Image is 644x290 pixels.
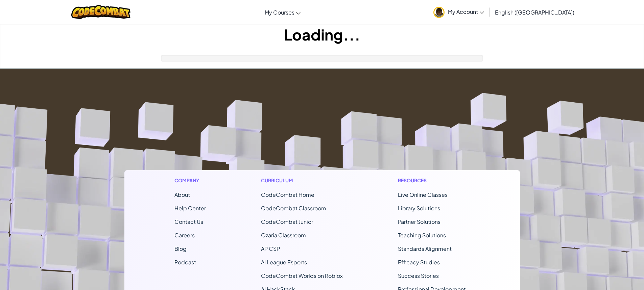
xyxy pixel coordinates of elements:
[398,245,452,252] a: Standards Alignment
[261,3,304,21] a: My Courses
[261,245,280,252] a: AP CSP
[433,7,445,18] img: avatar
[261,272,343,279] a: CodeCombat Worlds on Roblox
[430,1,487,23] a: My Account
[261,232,306,239] a: Ozaria Classroom
[495,9,574,16] span: English ([GEOGRAPHIC_DATA])
[398,191,448,198] a: Live Online Classes
[398,205,440,212] a: Library Solutions
[398,177,470,184] h1: Resources
[174,177,206,184] h1: Company
[174,191,190,198] a: About
[261,177,343,184] h1: Curriculum
[261,191,314,198] span: CodeCombat Home
[174,232,195,239] a: Careers
[174,205,206,212] a: Help Center
[174,245,187,252] a: Blog
[261,259,307,266] a: AI League Esports
[492,3,578,21] a: English ([GEOGRAPHIC_DATA])
[398,232,446,239] a: Teaching Solutions
[261,218,313,225] a: CodeCombat Junior
[174,218,203,225] span: Contact Us
[448,8,484,15] span: My Account
[265,9,294,16] span: My Courses
[174,259,196,266] a: Podcast
[0,24,644,45] h1: Loading...
[398,218,440,225] a: Partner Solutions
[71,5,130,19] img: CodeCombat logo
[398,259,440,266] a: Efficacy Studies
[261,205,326,212] a: CodeCombat Classroom
[398,272,439,279] a: Success Stories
